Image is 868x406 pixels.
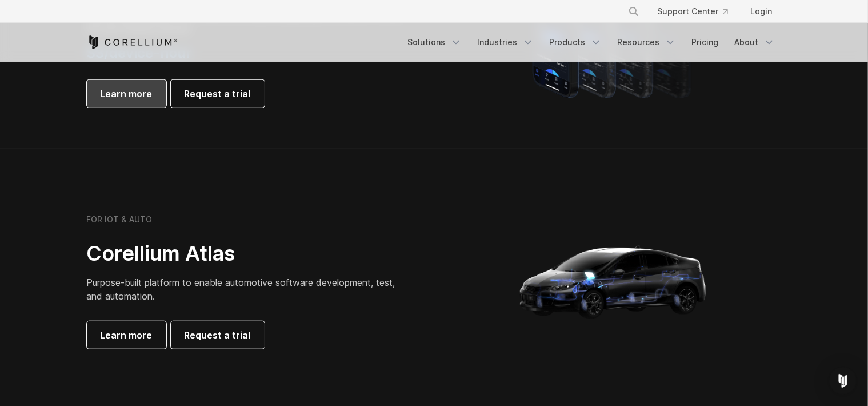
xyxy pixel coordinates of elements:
[623,1,644,22] button: Search
[829,367,857,395] div: Open Intercom Messenger
[649,1,737,22] a: Support Center
[87,80,166,108] a: Learn more
[101,87,153,101] span: Learn more
[171,80,265,108] a: Request a trial
[87,35,178,49] a: Corellium Home
[87,214,153,225] h6: FOR IOT & AUTO
[685,32,726,53] a: Pricing
[742,1,782,22] a: Login
[171,321,265,349] a: Request a trial
[728,32,782,53] a: About
[87,321,166,349] a: Learn more
[87,277,395,302] span: Purpose-built platform to enable automotive software development, test, and automation.
[471,32,541,53] a: Industries
[543,32,609,53] a: Products
[499,167,728,396] img: Corellium_Hero_Atlas_alt
[611,32,683,53] a: Resources
[87,241,407,266] h2: Corellium Atlas
[185,87,251,101] span: Request a trial
[101,328,153,342] span: Learn more
[401,32,469,53] a: Solutions
[401,32,782,53] div: Navigation Menu
[614,1,782,22] div: Navigation Menu
[185,328,251,342] span: Request a trial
